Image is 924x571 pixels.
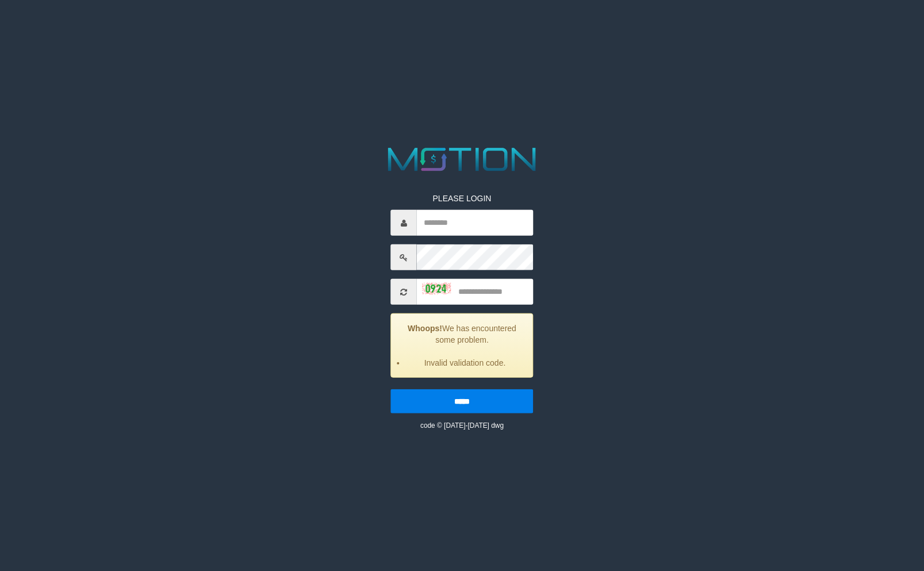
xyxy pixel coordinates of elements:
[420,421,504,430] small: code © [DATE]-[DATE] dwg
[406,357,524,369] li: Invalid validation code.
[391,193,534,204] p: PLEASE LOGIN
[408,324,442,333] strong: Whoops!
[423,282,451,294] img: captcha
[381,144,543,175] img: MOTION_logo.png
[391,313,534,378] div: We has encountered some problem.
